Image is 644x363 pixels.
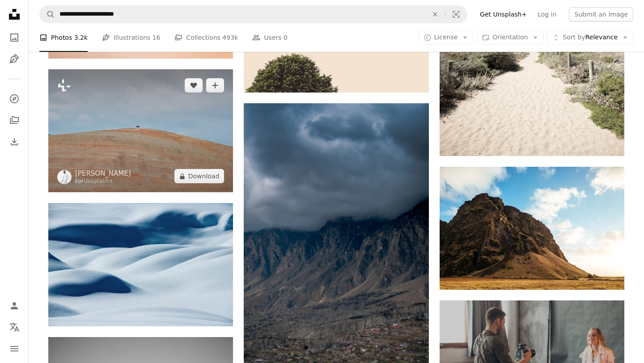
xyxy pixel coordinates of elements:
button: License [419,30,474,45]
a: Unsplash+ [84,178,113,184]
button: Add to Collection [206,78,224,93]
a: Collections 493k [174,23,238,52]
img: A small animal stands atop a sandy hill. [48,69,233,192]
a: [PERSON_NAME] [75,169,131,178]
a: A small animal stands atop a sandy hill. [48,127,233,135]
span: Relevance [563,33,618,42]
img: a large amount of snow is covering the ground [48,203,233,326]
div: For [75,178,131,185]
button: Sort byRelevance [547,30,633,45]
a: Log in [532,7,562,21]
a: Get Unsplash+ [475,7,532,21]
button: Language [5,318,23,336]
a: Home — Unsplash [5,5,23,25]
a: Illustrations 16 [102,23,160,52]
span: 493k [222,33,238,42]
a: Users 0 [252,23,288,52]
a: brown and gray mountains under white clouds during daytime [244,238,428,246]
span: License [434,34,458,41]
a: Explore [5,90,23,108]
span: 0 [284,33,288,42]
span: Orientation [492,34,528,41]
a: Photos [5,29,23,46]
a: Download History [5,133,23,151]
a: mountain under cloudy blue sky [440,224,624,232]
img: mountain under cloudy blue sky [440,167,624,290]
button: Menu [5,340,23,358]
img: Go to Andrej Lišakov's profile [57,170,72,184]
span: 16 [153,33,161,42]
a: Illustrations [5,50,23,68]
button: Visual search [445,6,467,23]
button: Submit an image [569,7,633,21]
button: Like [185,78,203,93]
button: Download [174,169,225,183]
a: green tree [244,46,428,54]
button: Orientation [477,30,543,45]
a: Collections [5,111,23,129]
form: Find visuals sitewide [39,5,467,23]
span: Sort by [563,34,585,41]
a: a large amount of snow is covering the ground [48,261,233,269]
button: Clear [425,6,445,23]
a: Log in / Sign up [5,297,23,315]
button: Search Unsplash [40,6,55,23]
